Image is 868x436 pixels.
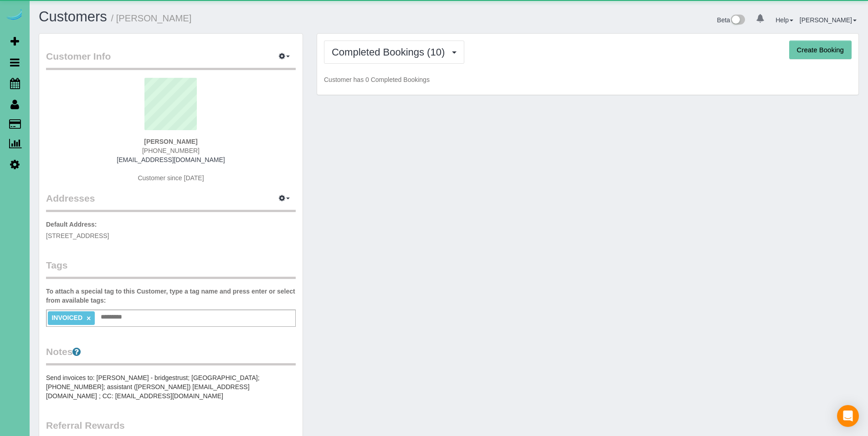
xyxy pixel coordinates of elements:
[111,13,192,23] small: / [PERSON_NAME]
[142,147,200,154] span: [PHONE_NUMBER]
[324,75,852,84] p: Customer has 0 Completed Bookings
[800,16,857,24] a: [PERSON_NAME]
[717,16,745,24] a: Beta
[332,46,449,58] span: Completed Bookings (10)
[144,138,197,145] strong: [PERSON_NAME]
[789,41,852,60] button: Create Booking
[46,50,296,70] legend: Customer Info
[39,9,107,25] a: Customers
[46,259,296,279] legend: Tags
[87,314,91,322] a: ×
[138,174,204,182] span: Customer since [DATE]
[5,9,24,22] img: Automaid Logo
[324,41,464,64] button: Completed Bookings (10)
[837,405,859,427] div: Open Intercom Messenger
[117,156,225,163] a: [EMAIL_ADDRESS][DOMAIN_NAME]
[776,16,793,24] a: Help
[46,287,296,305] label: To attach a special tag to this Customer, type a tag name and press enter or select from availabl...
[51,314,82,321] span: INVOICED
[730,15,745,26] img: New interface
[46,220,97,229] label: Default Address:
[46,373,296,401] pre: Send invoices to: [PERSON_NAME] - bridgestrust; [GEOGRAPHIC_DATA]; [PHONE_NUMBER]; assistant ([PE...
[46,232,109,239] span: [STREET_ADDRESS]
[46,345,296,365] legend: Notes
